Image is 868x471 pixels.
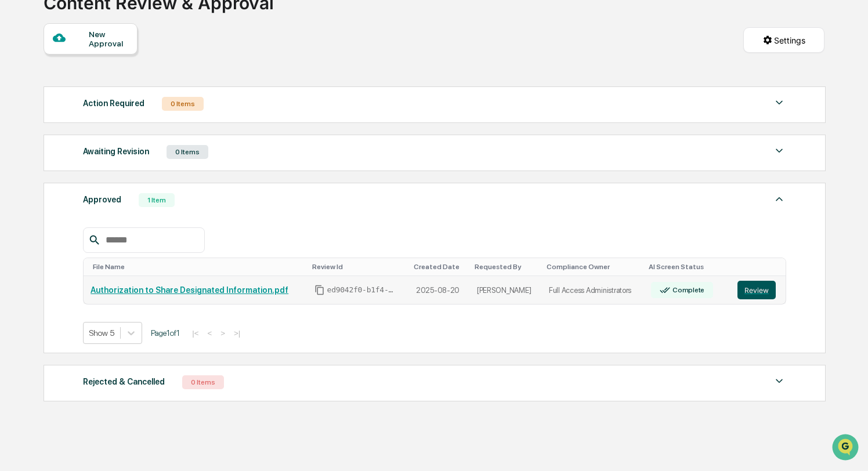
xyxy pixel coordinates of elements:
img: 1746055101610-c473b297-6a78-478c-a979-82029cc54cd1 [12,89,32,110]
a: 🗄️Attestations [79,142,149,162]
div: 🔎 [12,169,21,179]
button: Settings [743,27,824,53]
a: 🖐️Preclearance [7,142,79,162]
span: ed9042f0-b1f4-4227-8f3d-b6efd2e7a8f5 [327,285,397,295]
div: Toggle SortBy [93,263,302,271]
div: 0 Items [162,97,204,111]
img: caret [772,374,786,388]
div: 0 Items [167,145,208,159]
button: < [204,328,215,338]
span: Pylon [115,197,140,205]
img: caret [772,96,786,110]
a: Authorization to Share Designated Information.pdf [91,285,288,295]
button: |< [189,328,202,338]
a: Powered byPylon [82,196,140,205]
td: Full Access Administrators [542,276,644,305]
div: Approved [83,192,121,207]
div: Toggle SortBy [475,263,537,271]
div: 🖐️ [12,147,21,157]
div: Complete [670,286,704,294]
span: Attestations [96,146,144,158]
iframe: Open customer support [831,433,862,464]
div: 🗄️ [84,147,93,157]
div: Action Required [83,96,144,111]
div: Toggle SortBy [312,263,404,271]
img: caret [772,144,786,158]
div: Toggle SortBy [414,263,465,271]
p: How can we help? [12,24,211,43]
div: Toggle SortBy [740,263,781,271]
img: caret [772,192,786,206]
input: Clear [30,53,191,65]
span: Copy Id [314,285,325,295]
button: Start new chat [197,92,211,106]
div: Toggle SortBy [547,263,639,271]
div: Rejected & Cancelled [83,374,165,389]
div: Awaiting Revision [83,144,149,159]
button: Review [737,281,776,299]
button: >| [230,328,244,338]
span: Page 1 of 1 [151,328,180,338]
td: [PERSON_NAME] [470,276,542,305]
div: New Approval [89,30,128,48]
a: 🔎Data Lookup [7,164,78,184]
span: Data Lookup [23,168,73,180]
td: 2025-08-20 [409,276,470,305]
div: Toggle SortBy [649,263,726,271]
div: We're available if you need us! [39,100,147,110]
div: 1 Item [139,193,175,207]
div: 0 Items [182,375,224,389]
a: Review [737,281,779,299]
div: Start new chat [39,89,190,100]
span: Preclearance [23,146,75,158]
button: > [217,328,229,338]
